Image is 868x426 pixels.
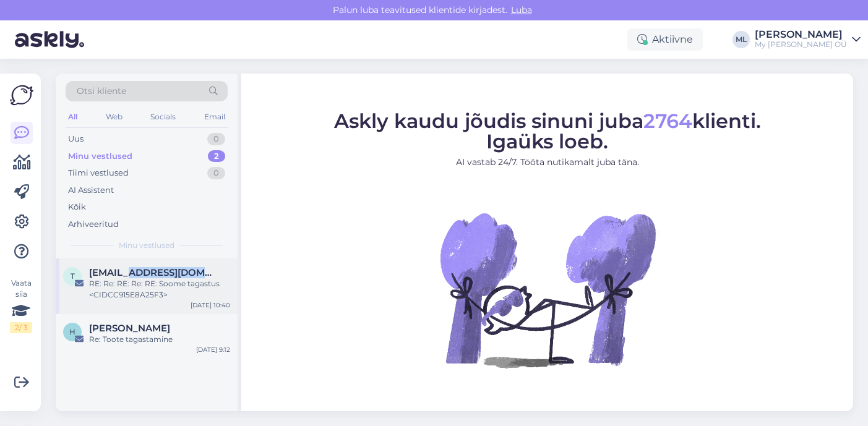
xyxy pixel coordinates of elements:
[208,150,225,163] div: 2
[196,345,230,354] div: [DATE] 9:12
[207,133,225,145] div: 0
[10,83,33,107] img: Askly Logo
[77,85,126,98] span: Otsi kliente
[10,278,32,333] div: Vaata siia
[89,334,230,345] div: Re: Toote tagastamine
[436,178,659,401] img: No Chat active
[643,108,692,132] span: 2764
[89,267,218,278] span: teenindus@dpd.ee
[191,300,230,310] div: [DATE] 10:40
[207,167,225,179] div: 0
[148,109,178,125] div: Socials
[66,109,80,125] div: All
[755,30,847,40] div: [PERSON_NAME]
[507,4,536,15] span: Luba
[89,323,170,334] span: Helena Saastamoinen
[69,327,75,336] span: H
[103,109,125,125] div: Web
[627,28,703,51] div: Aktiivne
[68,167,129,179] div: Tiimi vestlused
[68,218,119,231] div: Arhiveeritud
[71,271,75,281] span: t
[10,322,32,333] div: 2 / 3
[68,201,86,213] div: Kõik
[755,40,847,49] div: My [PERSON_NAME] OÜ
[733,31,750,48] div: ML
[334,155,761,168] p: AI vastab 24/7. Tööta nutikamalt juba täna.
[202,109,228,125] div: Email
[119,240,174,251] span: Minu vestlused
[68,133,84,145] div: Uus
[755,30,861,49] a: [PERSON_NAME]My [PERSON_NAME] OÜ
[89,278,230,300] div: RE: Re: RE: Re: RE: Soome tagastus <CIDCC915E8A25F3>
[68,184,114,197] div: AI Assistent
[334,108,761,153] span: Askly kaudu jõudis sinuni juba klienti. Igaüks loeb.
[68,150,132,163] div: Minu vestlused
